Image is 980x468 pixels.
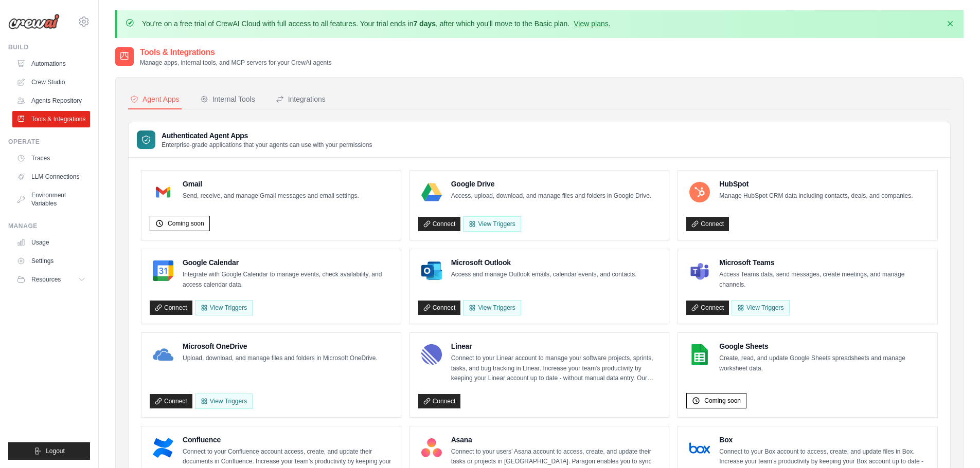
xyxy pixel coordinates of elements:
[153,344,173,365] img: Microsoft OneDrive Logo
[162,141,372,149] p: Enterprise-grade applications that your agents can use with your permissions
[418,394,461,408] a: Connect
[8,14,60,29] img: Logo
[153,182,173,202] img: Gmail Logo
[153,260,173,281] img: Google Calendar Logo
[150,394,192,408] a: Connect
[732,300,789,315] : View Triggers
[12,150,90,166] a: Traces
[421,438,442,458] img: Asana Logo
[719,341,929,351] h4: Google Sheets
[8,43,90,51] div: Build
[418,217,461,231] a: Connect
[142,18,611,29] p: You're on a free trial of CrewAI Cloud with full access to all features. Your trial ends in , aft...
[686,301,729,315] a: Connect
[12,92,90,109] a: Agents Repository
[451,270,637,280] p: Access and manage Outlook emails, calendar events, and contacts.
[183,341,378,351] h4: Microsoft OneDrive
[8,442,90,460] button: Logout
[195,300,253,315] button: View Triggers
[12,111,90,127] a: Tools & Integrations
[719,435,929,445] h4: Box
[12,187,90,212] a: Environment Variables
[463,300,521,315] : View Triggers
[719,257,929,268] h4: Microsoft Teams
[12,234,90,251] a: Usage
[719,270,929,290] p: Access Teams data, send messages, create meetings, and manage channels.
[140,46,332,59] h2: Tools & Integrations
[719,191,913,201] p: Manage HubSpot CRM data including contacts, deals, and companies.
[12,253,90,269] a: Settings
[12,169,90,185] a: LLM Connections
[183,435,393,445] h4: Confluence
[130,94,180,104] div: Agent Apps
[128,90,182,109] button: Agent Apps
[719,179,913,189] h4: HubSpot
[451,353,661,384] p: Connect to your Linear account to manage your software projects, sprints, tasks, and bug tracking...
[418,301,461,315] a: Connect
[198,90,257,109] button: Internal Tools
[686,217,729,231] a: Connect
[140,59,332,67] p: Manage apps, internal tools, and MCP servers for your CrewAI agents
[689,344,710,365] img: Google Sheets Logo
[463,216,521,232] : View Triggers
[183,179,359,189] h4: Gmail
[451,257,637,268] h4: Microsoft Outlook
[451,179,652,189] h4: Google Drive
[183,353,378,364] p: Upload, download, and manage files and folders in Microsoft OneDrive.
[704,397,741,405] span: Coming soon
[46,447,65,455] span: Logout
[153,438,173,458] img: Confluence Logo
[276,94,326,104] div: Integrations
[12,74,90,90] a: Crew Studio
[183,191,359,201] p: Send, receive, and manage Gmail messages and email settings.
[689,260,710,281] img: Microsoft Teams Logo
[183,257,393,268] h4: Google Calendar
[8,138,90,146] div: Operate
[421,260,442,281] img: Microsoft Outlook Logo
[12,55,90,72] a: Automations
[150,301,192,315] a: Connect
[8,222,90,230] div: Manage
[168,219,204,228] span: Coming soon
[12,271,90,288] button: Resources
[413,20,436,28] strong: 7 days
[274,90,328,109] button: Integrations
[162,130,372,141] h3: Authenticated Agent Apps
[421,344,442,365] img: Linear Logo
[451,435,661,445] h4: Asana
[689,182,710,202] img: HubSpot Logo
[183,270,393,290] p: Integrate with Google Calendar to manage events, check availability, and access calendar data.
[689,438,710,458] img: Box Logo
[574,20,608,28] a: View plans
[421,182,442,202] img: Google Drive Logo
[451,341,661,351] h4: Linear
[195,394,253,409] : View Triggers
[31,275,61,284] span: Resources
[451,191,652,201] p: Access, upload, download, and manage files and folders in Google Drive.
[200,94,255,104] div: Internal Tools
[719,353,929,373] p: Create, read, and update Google Sheets spreadsheets and manage worksheet data.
